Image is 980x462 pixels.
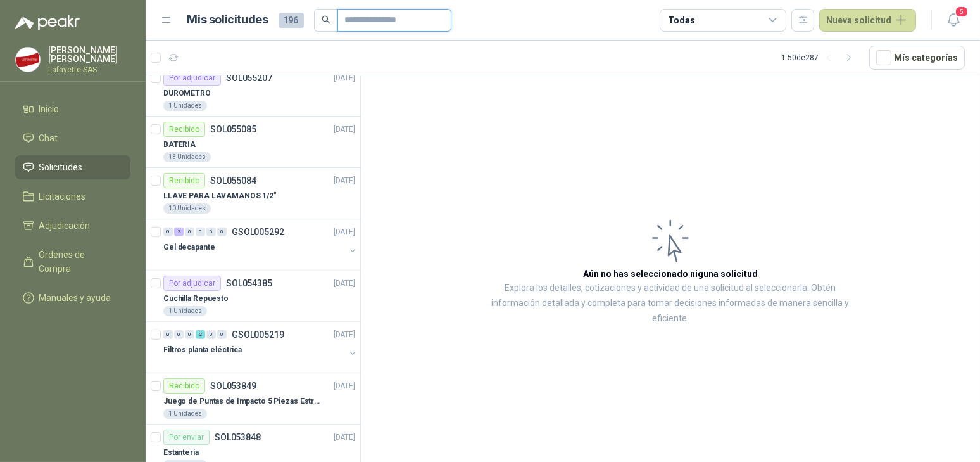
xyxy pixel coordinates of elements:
[15,243,130,281] a: Órdenes de Compra
[217,330,227,339] div: 0
[146,271,360,322] a: Por adjudicarSOL054385[DATE] Cuchilla Repuesto1 Unidades
[163,306,207,316] div: 1 Unidades
[163,330,173,339] div: 0
[39,291,111,305] span: Manuales y ayuda
[15,15,80,30] img: Logo peakr
[210,382,256,390] p: SOL053849
[334,226,355,238] p: [DATE]
[226,74,272,82] p: SOL055207
[196,228,205,236] div: 0
[206,228,216,236] div: 0
[163,224,358,265] a: 0 2 0 0 0 0 GSOL005292[DATE] Gel decapante
[163,447,199,459] p: Estantería
[174,330,184,339] div: 0
[163,395,321,407] p: Juego de Puntas de Impacto 5 Piezas Estrella PH2 de 2'' Zanco 1/4'' Truper
[334,278,355,290] p: [DATE]
[163,344,242,356] p: Filtros planta eléctrica
[334,380,355,392] p: [DATE]
[163,327,358,368] a: 0 0 0 2 0 0 GSOL005219[DATE] Filtros planta eléctrica
[322,15,330,24] span: search
[146,168,360,219] a: RecibidoSOL055084[DATE] LLAVE PARA LAVAMANOS 1/2"10 Unidades
[39,160,83,174] span: Solicitudes
[48,66,130,74] p: Lafayette SAS
[39,248,118,276] span: Órdenes de Compra
[146,117,360,168] a: RecibidoSOL055085[DATE] BATERIA13 Unidades
[334,175,355,187] p: [DATE]
[955,6,969,18] span: 5
[15,214,130,238] a: Adjudicación
[583,267,758,281] h3: Aún no has seleccionado niguna solicitud
[16,48,40,72] img: Company Logo
[146,373,360,425] a: RecibidoSOL053849[DATE] Juego de Puntas de Impacto 5 Piezas Estrella PH2 de 2'' Zanco 1/4'' Trupe...
[334,124,355,136] p: [DATE]
[163,173,205,188] div: Recibido
[15,155,130,179] a: Solicitudes
[39,131,58,145] span: Chat
[334,72,355,84] p: [DATE]
[39,219,91,233] span: Adjudicación
[39,102,60,116] span: Inicio
[210,125,256,134] p: SOL055085
[163,276,221,291] div: Por adjudicar
[206,330,216,339] div: 0
[279,13,304,28] span: 196
[39,189,86,203] span: Licitaciones
[163,378,205,394] div: Recibido
[163,293,229,305] p: Cuchilla Repuesto
[668,13,694,27] div: Todas
[942,9,965,32] button: 5
[163,241,215,253] p: Gel decapante
[163,139,196,151] p: BATERIA
[15,184,130,209] a: Licitaciones
[215,433,261,442] p: SOL053848
[781,48,859,68] div: 1 - 50 de 287
[174,228,184,236] div: 2
[163,152,211,162] div: 13 Unidades
[819,9,916,32] button: Nueva solicitud
[146,65,360,117] a: Por adjudicarSOL055207[DATE] DUROMETRO1 Unidades
[163,203,211,214] div: 10 Unidades
[15,126,130,150] a: Chat
[869,46,965,70] button: Mís categorías
[163,409,207,419] div: 1 Unidades
[226,279,272,288] p: SOL054385
[210,176,256,185] p: SOL055084
[163,122,205,137] div: Recibido
[163,70,221,86] div: Por adjudicar
[334,329,355,341] p: [DATE]
[163,190,277,202] p: LLAVE PARA LAVAMANOS 1/2"
[163,87,211,99] p: DUROMETRO
[185,228,194,236] div: 0
[163,430,210,445] div: Por enviar
[163,228,173,236] div: 0
[185,330,194,339] div: 0
[232,228,284,236] p: GSOL005292
[334,432,355,444] p: [DATE]
[48,46,130,63] p: [PERSON_NAME] [PERSON_NAME]
[217,228,227,236] div: 0
[15,286,130,310] a: Manuales y ayuda
[187,11,268,29] h1: Mis solicitudes
[196,330,205,339] div: 2
[232,330,284,339] p: GSOL005219
[487,281,853,326] p: Explora los detalles, cotizaciones y actividad de una solicitud al seleccionarla. Obtén informaci...
[15,97,130,121] a: Inicio
[163,101,207,111] div: 1 Unidades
